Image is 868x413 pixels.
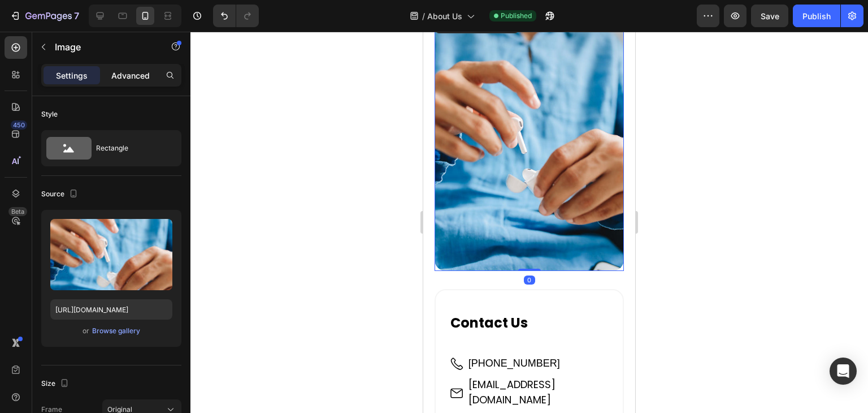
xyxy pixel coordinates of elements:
span: About Us [427,10,462,22]
a: [PHONE_NUMBER] [45,328,137,337]
div: Source [41,187,80,202]
div: 450 [11,121,27,130]
div: Open Intercom Messenger [830,358,857,385]
p: 7 [74,9,79,23]
div: Beta [8,207,27,216]
div: Publish [802,10,831,22]
a: [EMAIL_ADDRESS][DOMAIN_NAME] [45,348,132,375]
div: Size [41,376,71,392]
h2: Contact Us [26,281,186,301]
p: Image [55,40,151,54]
img: gempages_581757496763351912-8c4a078e-f132-4793-9eff-dc46a507e2e9.svg [26,354,41,369]
p: Advanced [111,70,150,81]
span: [EMAIL_ADDRESS][DOMAIN_NAME] [45,346,132,375]
input: https://example.com/image.jpg [50,299,172,320]
span: Published [501,11,532,21]
div: Rectangle [96,135,165,161]
img: preview-image [50,219,172,290]
button: Publish [793,5,840,27]
iframe: To enrich screen reader interactions, please activate Accessibility in Grammarly extension settings [423,32,635,413]
span: / [422,10,425,22]
div: 0 [101,244,112,253]
div: Style [41,109,58,119]
div: Browse gallery [92,326,140,336]
p: Settings [56,70,88,81]
span: [PHONE_NUMBER] [45,326,137,337]
span: or [83,324,89,338]
button: Browse gallery [92,325,141,337]
div: Undo/Redo [213,5,259,27]
img: gempages_581757496763351912-5b64b1c8-70d2-4aa1-a3af-f8df82d32c6a.svg [26,325,41,340]
button: 7 [5,5,84,27]
button: Save [751,5,788,27]
span: Save [761,11,779,21]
